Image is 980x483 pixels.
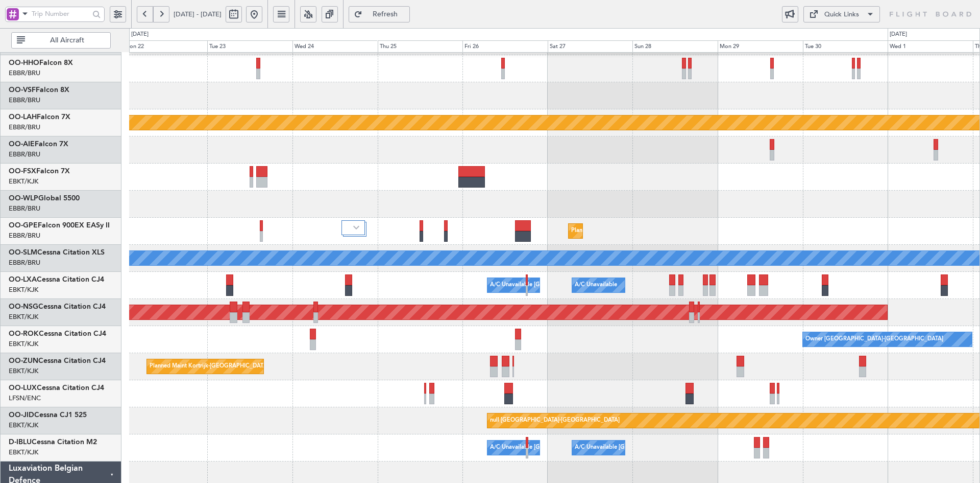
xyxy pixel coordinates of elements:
[9,384,104,392] a: OO-LUXCessna Citation CJ4
[575,278,617,293] div: A/C Unavailable
[9,303,38,310] span: OO-NSG
[632,40,718,53] div: Sun 28
[9,150,40,159] a: EBBR/BRU
[11,32,111,49] button: All Aircraft
[9,357,38,364] span: OO-ZUN
[9,276,37,283] span: OO-LXA
[292,40,378,53] div: Wed 24
[9,357,106,364] a: OO-ZUNCessna Citation CJ4
[9,285,38,294] a: EBKT/KJK
[378,40,463,53] div: Thu 25
[9,394,41,403] a: LFSN/ENC
[9,86,36,94] span: OO-VSF
[9,113,37,121] span: OO-LAH
[364,11,406,18] span: Refresh
[349,6,410,22] button: Refresh
[9,168,70,175] a: OO-FSXFalcon 7X
[207,40,292,53] div: Tue 23
[575,440,738,455] div: A/C Unavailable [GEOGRAPHIC_DATA]-[GEOGRAPHIC_DATA]
[490,413,620,428] div: null [GEOGRAPHIC_DATA]-[GEOGRAPHIC_DATA]
[824,10,859,20] div: Quick Links
[9,168,36,175] span: OO-FSX
[548,40,633,53] div: Sat 27
[462,40,548,53] div: Fri 26
[9,177,38,186] a: EBKT/KJK
[9,411,34,419] span: OO-JID
[490,440,680,455] div: A/C Unavailable [GEOGRAPHIC_DATA] ([GEOGRAPHIC_DATA] National)
[9,222,38,229] span: OO-GPE
[9,195,38,202] span: OO-WLP
[9,231,40,240] a: EBBR/BRU
[803,40,888,53] div: Tue 30
[122,40,208,53] div: Mon 22
[131,30,149,39] div: [DATE]
[9,448,38,457] a: EBKT/KJK
[490,278,680,293] div: A/C Unavailable [GEOGRAPHIC_DATA] ([GEOGRAPHIC_DATA] National)
[9,303,106,310] a: OO-NSGCessna Citation CJ4
[9,141,35,148] span: OO-AIE
[150,359,268,374] div: Planned Maint Kortrijk-[GEOGRAPHIC_DATA]
[9,439,97,446] a: D-IBLUCessna Citation M2
[9,86,69,94] a: OO-VSFFalcon 8X
[9,339,38,349] a: EBKT/KJK
[890,30,907,39] div: [DATE]
[9,384,37,392] span: OO-LUX
[9,421,38,430] a: EBKT/KJK
[805,332,943,347] div: Owner [GEOGRAPHIC_DATA]-[GEOGRAPHIC_DATA]
[9,113,70,121] a: OO-LAHFalcon 7X
[9,439,32,446] span: D-IBLU
[9,204,40,213] a: EBBR/BRU
[9,222,110,229] a: OO-GPEFalcon 900EX EASy II
[9,59,39,66] span: OO-HHO
[9,96,40,105] a: EBBR/BRU
[718,40,803,53] div: Mon 29
[9,141,68,148] a: OO-AIEFalcon 7X
[9,249,105,256] a: OO-SLMCessna Citation XLS
[353,225,359,229] img: arrow-gray.svg
[9,411,87,419] a: OO-JIDCessna CJ1 525
[9,68,40,78] a: EBBR/BRU
[27,37,107,44] span: All Aircraft
[9,195,80,202] a: OO-WLPGlobal 5500
[9,312,38,321] a: EBKT/KJK
[32,6,89,21] input: Trip Number
[9,123,40,132] a: EBBR/BRU
[174,10,222,19] span: [DATE] - [DATE]
[9,59,73,66] a: OO-HHOFalcon 8X
[9,249,37,256] span: OO-SLM
[9,330,106,337] a: OO-ROKCessna Citation CJ4
[888,40,973,53] div: Wed 1
[9,276,104,283] a: OO-LXACessna Citation CJ4
[9,330,39,337] span: OO-ROK
[9,366,38,376] a: EBKT/KJK
[803,6,880,22] button: Quick Links
[9,258,40,267] a: EBBR/BRU
[571,223,756,239] div: Planned Maint [GEOGRAPHIC_DATA] ([GEOGRAPHIC_DATA] National)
